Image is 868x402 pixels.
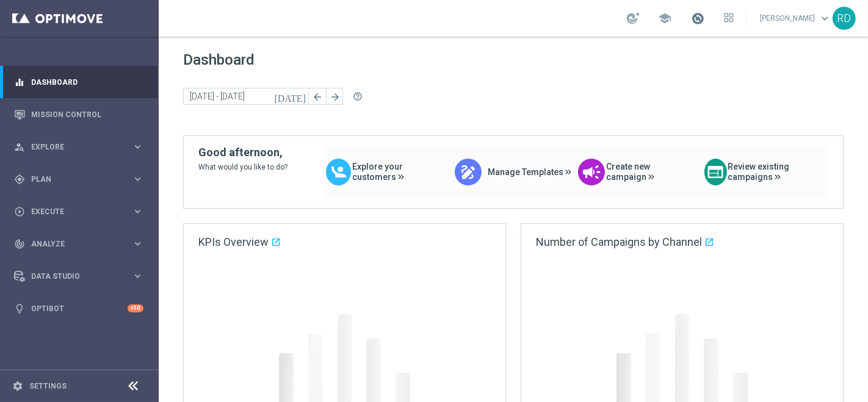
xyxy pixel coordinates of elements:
[14,239,25,249] i: track_changes
[14,98,143,131] div: Mission Control
[13,142,144,152] button: person_search Explore keyboard_arrow_right
[31,292,128,325] a: Optibot
[14,174,132,185] div: Plan
[31,176,132,183] span: Plan
[31,240,132,248] span: Analyze
[14,206,132,217] div: Execute
[14,142,132,153] div: Explore
[13,239,144,249] button: track_changes Analyze keyboard_arrow_right
[13,207,144,217] button: play_circle_outline Execute keyboard_arrow_right
[14,174,25,185] i: gps_fixed
[13,174,144,184] button: gps_fixed Plan keyboard_arrow_right
[132,238,143,249] i: keyboard_arrow_right
[658,12,671,25] span: school
[14,77,25,88] i: equalizer
[132,141,143,153] i: keyboard_arrow_right
[132,206,143,217] i: keyboard_arrow_right
[31,98,143,131] a: Mission Control
[13,110,144,120] button: Mission Control
[14,271,132,282] div: Data Studio
[132,173,143,185] i: keyboard_arrow_right
[14,239,132,249] div: Analyze
[14,292,143,325] div: Optibot
[13,77,144,87] button: equalizer Dashboard
[833,7,856,30] div: RD
[31,66,143,98] a: Dashboard
[14,303,25,314] i: lightbulb
[31,143,132,151] span: Explore
[13,304,144,314] button: lightbulb Optibot +10
[759,9,833,27] a: [PERSON_NAME]keyboard_arrow_down
[14,206,25,217] i: play_circle_outline
[31,208,132,215] span: Execute
[14,66,143,98] div: Dashboard
[14,142,25,153] i: person_search
[12,381,23,392] i: settings
[818,12,831,25] span: keyboard_arrow_down
[128,304,143,312] div: +10
[13,271,144,281] button: Data Studio keyboard_arrow_right
[29,382,67,390] a: Settings
[31,273,132,280] span: Data Studio
[132,270,143,282] i: keyboard_arrow_right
